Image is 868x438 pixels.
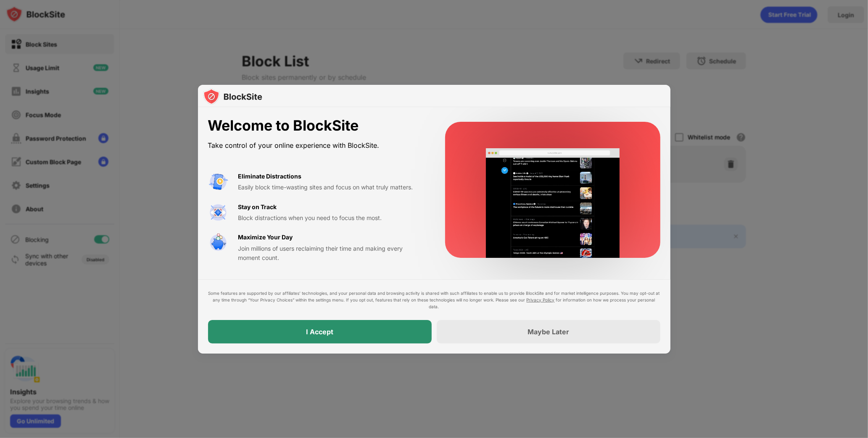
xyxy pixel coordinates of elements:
[208,139,425,152] div: Take control of your online experience with BlockSite.
[208,233,228,253] img: value-safe-time.svg
[208,202,228,223] img: value-focus.svg
[208,290,660,310] div: Some features are supported by our affiliates’ technologies, and your personal data and browsing ...
[238,202,277,212] div: Stay on Track
[238,233,293,242] div: Maximize Your Day
[238,244,425,263] div: Join millions of users reclaiming their time and making every moment count.
[203,88,262,105] img: logo-blocksite.svg
[238,172,302,181] div: Eliminate Distractions
[528,328,569,336] div: Maybe Later
[527,297,555,302] a: Privacy Policy
[238,213,425,223] div: Block distractions when you need to focus the most.
[238,183,425,192] div: Easily block time-wasting sites and focus on what truly matters.
[306,328,333,336] div: I Accept
[208,117,425,134] div: Welcome to BlockSite
[208,172,228,192] img: value-avoid-distractions.svg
